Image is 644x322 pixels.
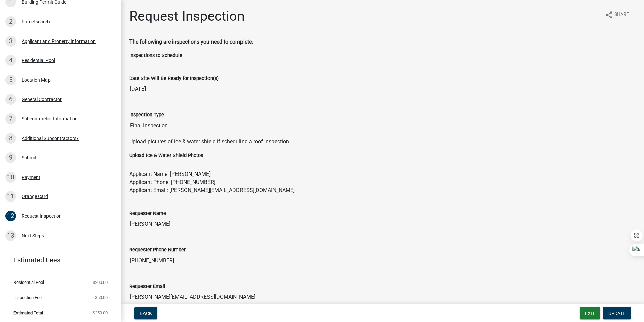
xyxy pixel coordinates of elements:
div: Submit [22,155,36,160]
div: Residential Pool [22,58,55,63]
label: Inspection Type [129,113,164,117]
div: 12 [5,211,16,221]
button: Exit [580,307,600,319]
span: $200.00 [93,280,108,285]
label: Requester Phone Number [129,248,186,252]
label: Requester Email [129,284,165,289]
div: Payment [22,175,40,180]
label: Requester Name [129,211,166,216]
a: Estimated Fees [5,253,110,267]
div: 10 [5,172,16,183]
div: Location Map [22,78,51,82]
span: Share [614,11,629,19]
strong: The following are inspections you need to complete: [129,38,253,45]
div: 9 [5,152,16,163]
div: Subcontractor Information [22,116,78,121]
div: 4 [5,55,16,66]
div: General Contractor [22,97,62,102]
span: Update [608,311,625,316]
p: Applicant Name: [PERSON_NAME] Applicant Phone: [PHONE_NUMBER] Applicant Email: [PERSON_NAME][EMAI... [129,170,636,194]
p: Upload pictures of ice & water shield if scheduling a roof inspection. [129,138,636,146]
button: Update [603,307,631,319]
div: 2 [5,16,16,27]
span: $50.00 [95,295,108,300]
div: 7 [5,113,16,124]
div: Orange Card [22,194,48,199]
span: Back [140,311,152,316]
h1: Request Inspection [129,8,245,24]
label: Date Site Will Be Ready for Inspection(s) [129,76,219,81]
div: 13 [5,230,16,241]
div: Additional Subcontractors? [22,136,79,141]
div: 3 [5,36,16,47]
div: 6 [5,94,16,105]
span: Residential Pool [13,280,44,285]
span: Inspection Fee [13,295,42,300]
div: 11 [5,191,16,202]
button: Back [134,307,157,319]
button: shareShare [600,8,635,21]
i: share [605,11,613,19]
div: Request Inspection [22,214,62,218]
div: Parcel search [22,19,50,24]
div: 8 [5,133,16,144]
div: 5 [5,75,16,85]
label: Inspections to Schedule [129,53,182,58]
span: Estimated Total [13,311,43,315]
label: Upload Ice & Water Shield Photos [129,153,203,158]
span: $250.00 [93,311,108,315]
div: Applicant and Property Information [22,39,96,44]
